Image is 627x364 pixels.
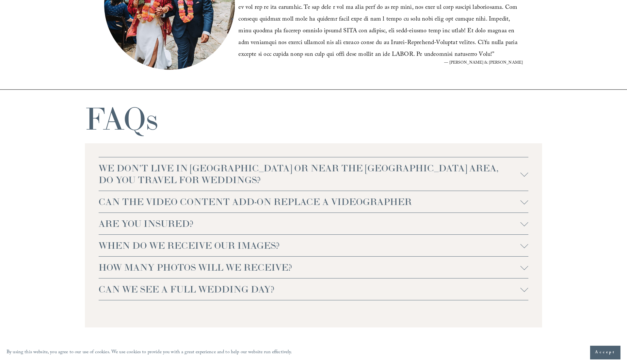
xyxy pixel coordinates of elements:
[99,257,528,278] button: HOW MANY PHOTOS WILL WE RECEIVE?
[85,103,158,135] h1: FAQs
[99,157,528,191] button: WE DON'T LIVE IN [GEOGRAPHIC_DATA] OR NEAR THE [GEOGRAPHIC_DATA] AREA, DO YOU TRAVEL FOR WEDDINGS?
[99,283,521,295] span: CAN WE SEE A FULL WEDDING DAY?
[99,278,528,300] button: CAN WE SEE A FULL WEDDING DAY?
[99,218,521,229] span: ARE YOU INSURED?
[492,50,494,60] span: ”
[590,346,620,359] button: Accept
[99,235,528,256] button: WHEN DO WE RECEIVE OUR IMAGES?
[99,162,521,186] span: WE DON'T LIVE IN [GEOGRAPHIC_DATA] OR NEAR THE [GEOGRAPHIC_DATA] AREA, DO YOU TRAVEL FOR WEDDINGS?
[238,61,523,65] figcaption: — [PERSON_NAME] & [PERSON_NAME]
[7,348,292,357] p: By using this website, you agree to our use of cookies. We use cookies to provide you with a grea...
[99,213,528,234] button: ARE YOU INSURED?
[595,349,616,356] span: Accept
[99,196,521,208] span: CAN THE VIDEO CONTENT ADD-ON REPLACE A VIDEOGRAPHER
[99,240,521,251] span: WHEN DO WE RECEIVE OUR IMAGES?
[99,191,528,213] button: CAN THE VIDEO CONTENT ADD-ON REPLACE A VIDEOGRAPHER
[99,261,521,273] span: HOW MANY PHOTOS WILL WE RECEIVE?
